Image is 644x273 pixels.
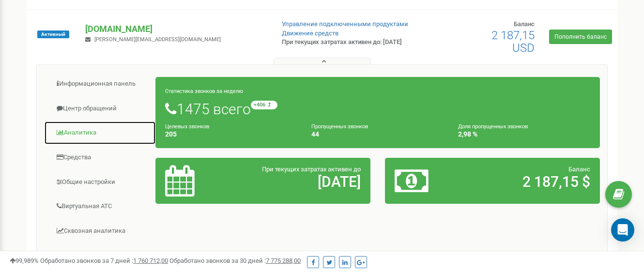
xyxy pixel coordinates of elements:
u: 1 760 712,00 [133,257,168,264]
span: [PERSON_NAME][EMAIL_ADDRESS][DOMAIN_NAME] [94,36,221,43]
h4: 44 [311,131,444,138]
span: При текущих затратах активен до [262,166,361,173]
a: Коллбек [44,243,156,267]
a: Средства [44,146,156,169]
span: 2 187,15 USD [491,29,535,55]
a: Информационная панель [44,72,156,96]
span: Обработано звонков за 7 дней : [40,257,168,264]
h4: 205 [165,131,297,138]
span: Обработано звонков за 30 дней : [169,257,301,264]
a: Виртуальная АТС [44,195,156,218]
a: Сквозная аналитика [44,219,156,243]
a: Пополнить баланс [549,30,612,44]
span: 99,989% [10,257,39,264]
p: При текущих затратах активен до: [DATE] [282,38,414,47]
small: Целевых звонков [165,123,209,130]
small: Пропущенных звонков [311,123,368,130]
a: Управление подключенными продуктами [282,20,408,28]
u: 7 775 288,00 [266,257,301,264]
a: Центр обращений [44,97,156,121]
a: Общие настройки [44,170,156,194]
p: [DOMAIN_NAME] [85,23,266,35]
small: Статистика звонков за неделю [165,88,243,94]
a: Движение средств [282,30,338,37]
small: +406 [251,101,277,109]
h2: 2 187,15 $ [465,174,590,190]
small: Доля пропущенных звонков [458,123,528,130]
div: Open Intercom Messenger [611,218,634,242]
span: Активный [37,30,69,38]
a: Аналитика [44,121,156,145]
h4: 2,98 % [458,131,590,138]
h2: [DATE] [235,174,360,190]
span: Баланс [514,20,535,28]
span: Баланс [568,166,590,173]
h1: 1475 всего [165,101,590,117]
